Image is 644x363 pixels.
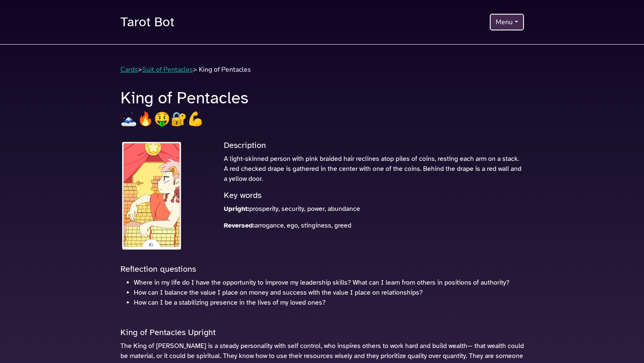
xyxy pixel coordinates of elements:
li: How can I balance the value I place on money and success with the value I place on relationships? [134,288,524,298]
button: Menu [490,14,524,30]
p: A light-skinned person with pink braided hair reclines atop piles of coins, resting each arm on a... [224,154,524,184]
li: Where in my life do I have the opportunity to improve my leadership skills? What can I learn from... [134,278,524,288]
h3: King of Pentacles Upright [120,328,524,338]
a: Cards [120,65,138,74]
p: arrogance, ego, stinginess, greed [224,220,524,230]
a: Suit of Pentacles [142,65,193,74]
a: Tarot Bot [120,10,174,34]
span: Reversed: [224,221,255,230]
p: prosperity, security, power, abundance [224,204,524,214]
img: weg8Wx8.png [120,140,183,251]
h1: King of Pentacles [120,88,524,108]
h3: Reflection questions [120,264,524,274]
span: Upright: [224,205,249,213]
div: > > King of Pentacles [115,65,529,75]
li: How can I be a stabilizing presence in the lives of my loved ones? [134,298,524,308]
h3: Key words [224,190,524,200]
h3: Description [224,140,524,150]
h2: 🗻🔥🤑🔐💪 [120,111,524,127]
